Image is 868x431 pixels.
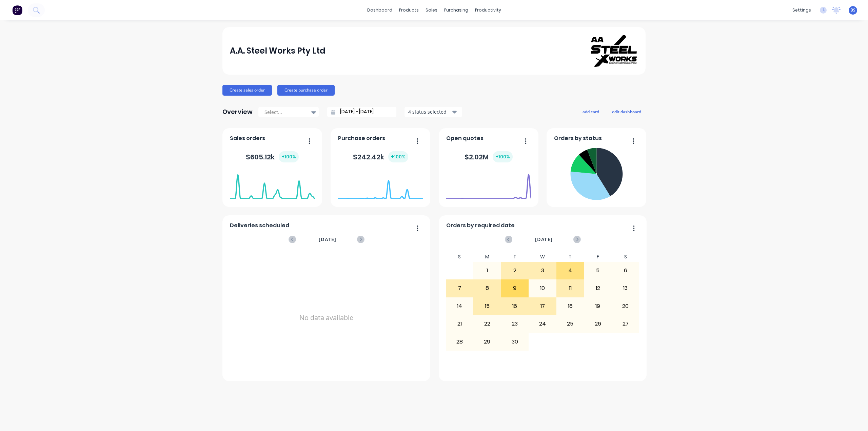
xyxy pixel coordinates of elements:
div: 10 [529,280,556,297]
span: [DATE] [319,236,336,243]
div: $ 2.02M [465,151,513,162]
button: add card [578,107,604,116]
div: S [612,252,639,262]
div: 7 [446,280,473,297]
div: 23 [501,315,529,332]
div: T [501,252,529,262]
div: 2 [501,262,529,279]
span: Orders by status [554,134,602,142]
img: Factory [12,5,22,15]
div: settings [789,5,814,15]
div: 29 [474,333,501,350]
div: No data available [230,252,423,384]
button: Create sales order [222,85,272,96]
div: 17 [529,298,556,315]
div: purchasing [441,5,472,15]
div: 16 [501,298,529,315]
div: $ 605.12k [246,151,299,162]
div: A.A. Steel Works Pty Ltd [230,44,325,58]
span: [DATE] [535,236,553,243]
div: + 100 % [279,151,299,162]
a: dashboard [364,5,396,15]
div: 22 [474,315,501,332]
div: F [584,252,612,262]
div: 14 [446,298,473,315]
img: A.A. Steel Works Pty Ltd [591,35,638,67]
button: edit dashboard [608,107,646,116]
div: 19 [584,298,611,315]
div: M [473,252,501,262]
div: 24 [529,315,556,332]
span: BS [850,7,855,13]
div: 18 [557,298,584,315]
div: 28 [446,333,473,350]
span: Deliveries scheduled [230,221,289,230]
div: 6 [612,262,639,279]
div: 27 [612,315,639,332]
div: 4 [557,262,584,279]
button: Create purchase order [277,85,335,96]
button: 4 status selected [405,107,462,117]
div: 3 [529,262,556,279]
div: products [396,5,422,15]
span: Open quotes [446,134,484,142]
span: Sales orders [230,134,265,142]
div: 25 [557,315,584,332]
div: 1 [474,262,501,279]
div: $ 242.42k [353,151,408,162]
div: 8 [474,280,501,297]
div: sales [422,5,441,15]
div: 11 [557,280,584,297]
div: 4 status selected [408,108,451,115]
span: Purchase orders [338,134,385,142]
div: 30 [501,333,529,350]
div: 20 [612,298,639,315]
div: Overview [222,105,253,119]
div: T [556,252,584,262]
div: S [446,252,474,262]
div: productivity [472,5,505,15]
div: 15 [474,298,501,315]
div: 12 [584,280,611,297]
div: W [529,252,556,262]
div: 26 [584,315,611,332]
div: + 100 % [493,151,513,162]
div: 21 [446,315,473,332]
div: + 100 % [388,151,408,162]
div: 5 [584,262,611,279]
div: 9 [501,280,529,297]
div: 13 [612,280,639,297]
